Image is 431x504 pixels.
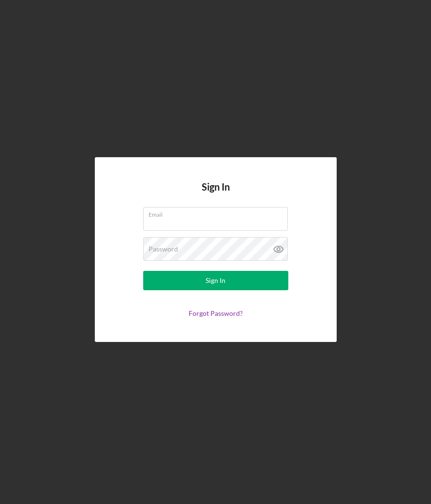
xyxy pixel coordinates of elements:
div: Sign In [206,271,225,290]
button: Sign In [143,271,288,290]
a: Forgot Password? [189,309,243,317]
label: Email [149,208,288,218]
label: Password [149,245,178,253]
h4: Sign In [202,181,230,207]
